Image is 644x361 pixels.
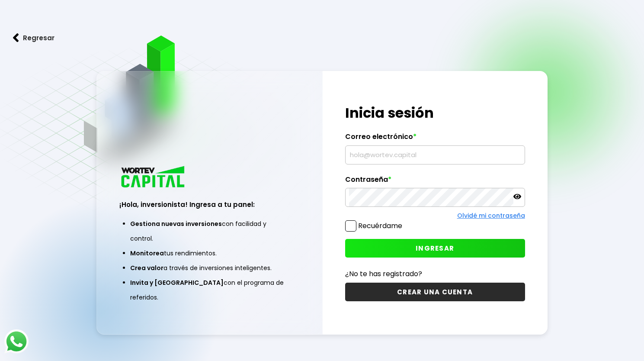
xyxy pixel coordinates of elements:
[130,216,288,246] li: con facilidad y control.
[130,246,288,261] li: tus rendimientos.
[457,211,525,220] a: Olvidé mi contraseña
[130,264,163,272] span: Crea valor
[349,146,521,164] input: hola@wortev.capital
[119,200,299,210] h3: ¡Hola, inversionista! Ingresa a tu panel:
[345,132,525,145] label: Correo electrónico
[130,249,164,258] span: Monitorea
[345,268,525,301] a: ¿No te has registrado?CREAR UNA CUENTA
[345,103,525,123] h1: Inicia sesión
[358,221,402,231] label: Recuérdame
[416,244,454,253] span: INGRESAR
[345,175,525,188] label: Contraseña
[130,278,224,287] span: Invita y [GEOGRAPHIC_DATA]
[4,329,29,354] img: logos_whatsapp-icon.242b2217.svg
[345,283,525,301] button: CREAR UNA CUENTA
[13,33,19,42] img: flecha izquierda
[130,261,288,275] li: a través de inversiones inteligentes.
[119,165,188,190] img: logo_wortev_capital
[130,219,222,228] span: Gestiona nuevas inversiones
[345,268,525,279] p: ¿No te has registrado?
[130,275,288,305] li: con el programa de referidos.
[345,239,525,258] button: INGRESAR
